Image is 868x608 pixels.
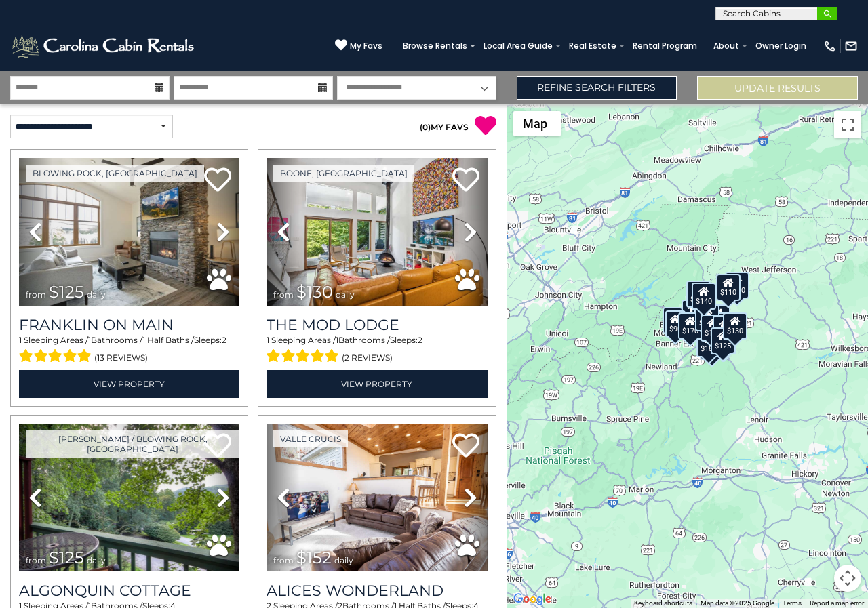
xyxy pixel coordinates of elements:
span: daily [87,289,106,300]
span: 1 [267,335,269,345]
span: from [26,289,46,300]
a: Algonquin Cottage [19,582,239,600]
img: Google [510,590,555,608]
img: thumbnail_163458191.jpeg [267,424,487,571]
div: $185 [686,280,711,307]
span: ( ) [420,122,431,132]
span: 2 [222,335,226,345]
span: from [26,555,46,565]
span: (13 reviews) [94,349,148,367]
span: daily [334,555,353,565]
span: 1 [336,335,338,345]
span: 2 [418,335,422,345]
img: mail-regular-white.png [844,39,858,53]
a: Add to favorites [204,166,231,195]
div: $165 [701,314,726,341]
button: Toggle fullscreen view [834,111,861,138]
div: $90 [666,310,686,337]
img: phone-regular-white.png [823,39,837,53]
button: Map camera controls [834,565,861,592]
div: $170 [679,312,703,340]
div: $110 [717,274,741,301]
span: daily [336,289,355,300]
span: $152 [296,548,332,567]
a: Owner Login [749,37,813,56]
a: Browse Rentals [396,37,474,56]
a: Alices Wonderland [267,582,487,600]
span: 1 [88,335,91,345]
span: 1 Half Baths / [142,335,194,345]
button: Update Results [697,76,858,100]
div: $130 [723,312,747,340]
a: (0)MY FAVS [420,122,469,132]
div: $175 [695,304,719,331]
a: Open this area in Google Maps (opens a new window) [510,590,555,608]
a: Refine Search Filters [517,76,677,100]
img: thumbnail_163264183.jpeg [19,424,239,571]
a: View Property [267,370,487,398]
span: from [273,555,294,565]
div: $180 [697,330,722,357]
a: Add to favorites [452,166,479,195]
div: $125 [711,327,735,354]
div: Sleeping Areas / Bathrooms / Sleeps: [267,334,487,367]
span: Map [523,117,547,131]
span: $125 [49,282,84,302]
img: thumbnail_167016859.jpeg [267,158,487,306]
a: The Mod Lodge [267,316,487,334]
a: Blowing Rock, [GEOGRAPHIC_DATA] [26,165,204,182]
div: $85 [663,306,683,333]
a: Local Area Guide [477,37,559,56]
a: Real Estate [562,37,623,56]
a: [PERSON_NAME] / Blowing Rock, [GEOGRAPHIC_DATA] [26,430,239,458]
span: Map data ©2025 Google [701,599,774,607]
span: (2 reviews) [342,349,393,367]
span: $125 [49,548,84,567]
span: daily [87,555,106,565]
span: My Favs [350,40,382,52]
a: Report a map error [810,599,864,607]
span: $130 [296,282,333,302]
a: Add to favorites [452,432,479,461]
a: Rental Program [626,37,704,56]
div: $170 [725,272,749,299]
a: Franklin On Main [19,316,239,334]
img: thumbnail_167127309.jpeg [19,158,239,306]
div: $140 [692,283,716,310]
span: 1 [19,335,22,345]
div: Sleeping Areas / Bathrooms / Sleeps: [19,334,239,367]
span: 0 [422,122,428,132]
span: from [273,289,294,300]
a: My Favs [335,39,382,53]
a: Valle Crucis [273,430,348,447]
button: Keyboard shortcuts [634,599,692,608]
button: Change map style [513,111,561,136]
a: Terms [783,599,802,607]
a: Boone, [GEOGRAPHIC_DATA] [273,165,414,182]
div: $155 [700,332,724,359]
a: View Property [19,370,239,398]
img: White-1-2.png [10,33,198,60]
a: About [707,37,746,56]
